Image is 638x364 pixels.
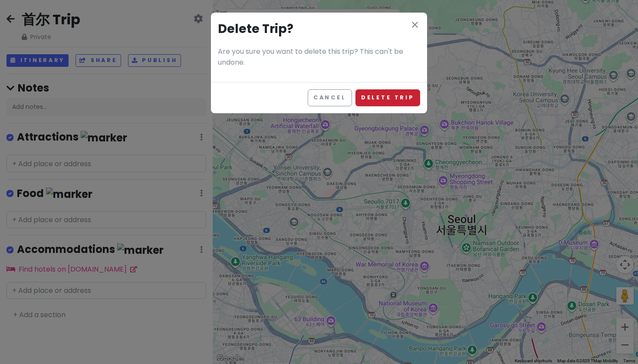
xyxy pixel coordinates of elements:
[410,20,420,30] i: close
[410,20,420,32] button: close
[308,89,352,106] button: Cancel
[355,89,420,106] button: Delete Trip
[218,20,420,39] h3: Delete Trip?
[218,46,420,68] p: Are you sure you want to delete this trip? This can't be undone.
